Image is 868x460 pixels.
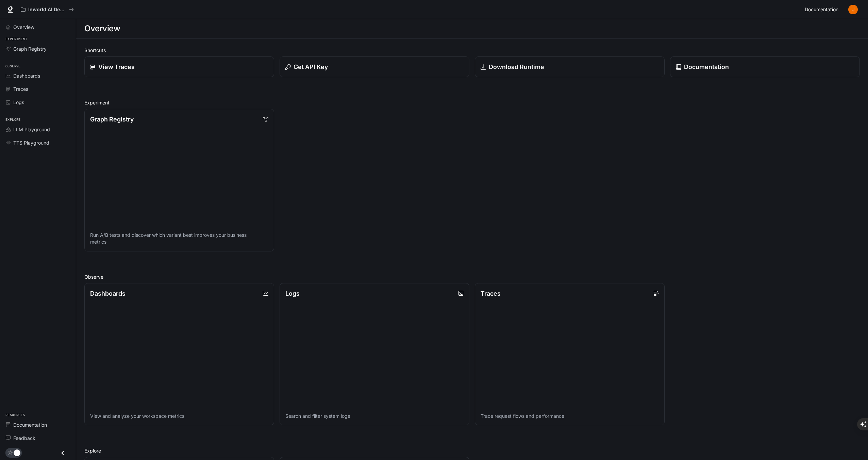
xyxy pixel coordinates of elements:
a: TTS Playground [3,137,73,149]
span: Graph Registry [13,45,47,52]
h2: Experiment [84,99,860,106]
a: Dashboards [3,70,73,82]
p: View Traces [98,62,135,71]
p: Download Runtime [489,62,544,71]
p: View and analyze your workspace metrics [90,413,268,420]
h2: Explore [84,447,860,454]
span: Logs [13,99,24,106]
a: Traces [3,83,73,95]
p: Trace request flows and performance [481,413,659,420]
span: Traces [13,85,28,93]
img: User avatar [848,5,858,14]
p: Traces [481,289,501,298]
a: Documentation [3,419,73,431]
a: Documentation [802,3,844,16]
p: Dashboards [90,289,126,298]
a: Graph RegistryRun A/B tests and discover which variant best improves your business metrics [84,109,274,251]
h2: Observe [84,273,860,280]
span: Feedback [13,434,35,442]
a: LogsSearch and filter system logs [280,283,469,426]
a: Documentation [670,56,860,77]
a: Download Runtime [475,56,665,77]
p: Inworld AI Demos [28,7,66,13]
h1: Overview [84,22,120,35]
a: TracesTrace request flows and performance [475,283,665,426]
span: Documentation [13,421,47,428]
a: View Traces [84,56,274,77]
p: Graph Registry [90,115,134,124]
h2: Shortcuts [84,47,860,54]
button: Close drawer [55,446,70,460]
p: Documentation [684,62,729,71]
p: Get API Key [294,62,328,71]
p: Search and filter system logs [285,413,464,420]
button: User avatar [846,3,860,16]
a: LLM Playground [3,124,73,135]
span: Dashboards [13,72,40,79]
p: Logs [285,289,300,298]
span: Dark mode toggle [14,449,20,456]
a: Feedback [3,432,73,444]
span: Documentation [805,5,838,14]
a: Graph Registry [3,43,73,55]
button: All workspaces [18,3,77,16]
p: Run A/B tests and discover which variant best improves your business metrics [90,232,268,245]
a: DashboardsView and analyze your workspace metrics [84,283,274,426]
a: Overview [3,21,73,33]
span: TTS Playground [13,139,49,146]
button: Get API Key [280,56,469,77]
a: Logs [3,96,73,108]
span: LLM Playground [13,126,50,133]
span: Overview [13,23,34,31]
